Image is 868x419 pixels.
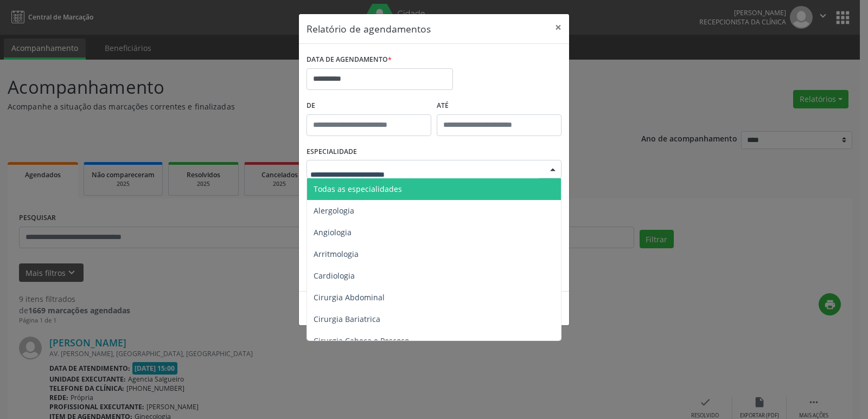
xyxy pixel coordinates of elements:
[314,336,409,346] span: Cirurgia Cabeça e Pescoço
[314,205,354,216] span: Alergologia
[307,22,431,36] h5: Relatório de agendamentos
[307,98,431,114] label: De
[314,314,380,324] span: Cirurgia Bariatrica
[307,144,357,160] label: ESPECIALIDADE
[314,184,402,194] span: Todas as especialidades
[314,270,355,281] span: Cardiologia
[547,14,569,41] button: Close
[314,227,352,237] span: Angiologia
[307,51,392,68] label: DATA DE AGENDAMENTO
[314,249,359,259] span: Arritmologia
[314,292,385,302] span: Cirurgia Abdominal
[437,98,561,114] label: ATÉ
